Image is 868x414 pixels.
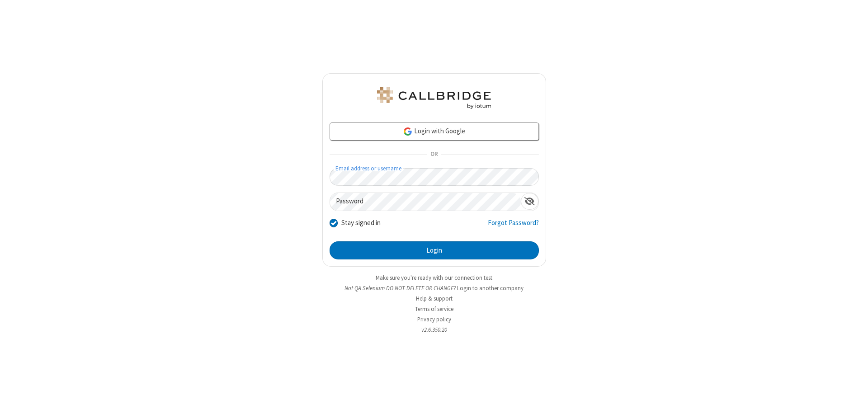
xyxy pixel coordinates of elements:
button: Login to another company [457,284,524,292]
input: Password [330,193,521,211]
li: v2.6.350.20 [322,325,546,334]
a: Terms of service [415,305,453,313]
div: Show password [521,193,538,210]
img: QA Selenium DO NOT DELETE OR CHANGE [375,87,493,109]
input: Email address or username [330,168,539,186]
a: Login with Google [330,122,539,141]
a: Privacy policy [417,315,451,323]
span: OR [427,148,441,161]
a: Forgot Password? [488,218,539,235]
label: Stay signed in [341,218,381,228]
li: Not QA Selenium DO NOT DELETE OR CHANGE? [322,284,546,292]
a: Help & support [416,295,453,302]
a: Make sure you're ready with our connection test [376,274,492,282]
img: google-icon.png [403,127,413,136]
button: Login [330,241,539,259]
